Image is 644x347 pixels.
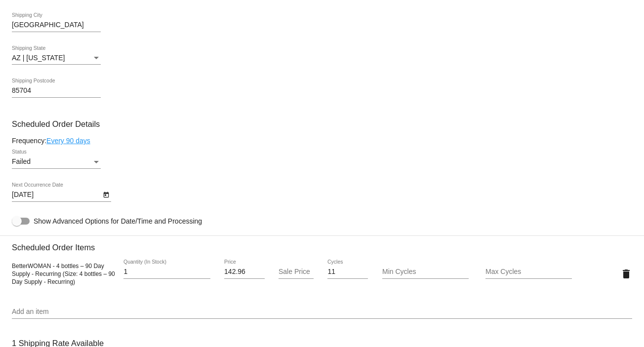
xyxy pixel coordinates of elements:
[12,137,632,145] div: Frequency:
[12,119,632,129] h3: Scheduled Order Details
[46,137,90,145] a: Every 90 days
[12,308,632,316] input: Add an item
[12,87,101,95] input: Shipping Postcode
[34,216,202,226] span: Show Advanced Options for Date/Time and Processing
[12,191,101,199] input: Next Occurrence Date
[327,268,368,276] input: Cycles
[12,54,101,62] mat-select: Shipping State
[12,263,115,285] span: BetterWOMAN - 4 bottles – 90 Day Supply - Recurring (Size: 4 bottles – 90 Day Supply - Recurring)
[485,268,572,276] input: Max Cycles
[12,21,101,29] input: Shipping City
[12,158,101,166] mat-select: Status
[123,268,210,276] input: Quantity (In Stock)
[279,268,313,276] input: Sale Price
[12,235,632,252] h3: Scheduled Order Items
[12,54,65,62] span: AZ | [US_STATE]
[101,189,111,199] button: Open calendar
[620,268,632,280] mat-icon: delete
[224,268,265,276] input: Price
[382,268,469,276] input: Min Cycles
[12,157,31,165] span: Failed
